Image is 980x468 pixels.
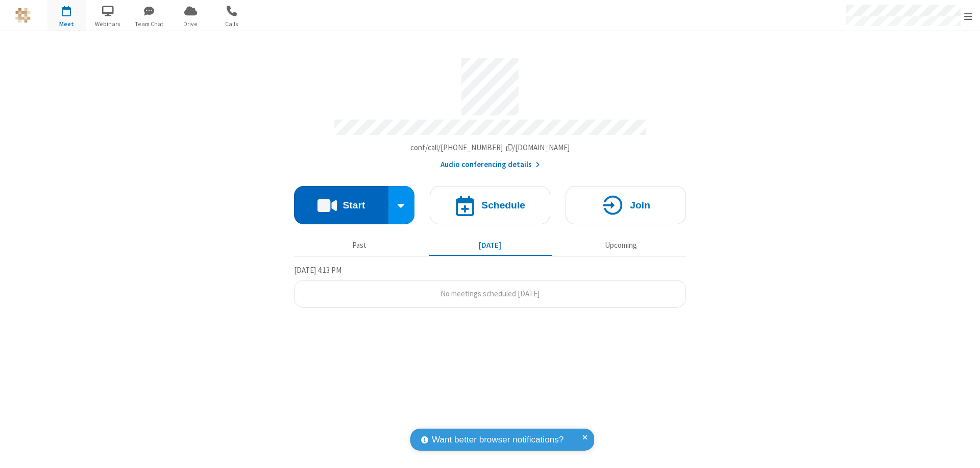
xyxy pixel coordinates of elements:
[440,289,540,298] span: No meetings scheduled [DATE]
[410,142,570,154] button: Copy my meeting room linkCopy my meeting room link
[89,19,127,29] span: Webinars
[566,186,686,224] button: Join
[432,433,563,447] span: Want better browser notifications?
[47,19,86,29] span: Meet
[342,200,365,210] h4: Start
[954,441,972,461] iframe: Chat
[481,200,525,210] h4: Schedule
[440,159,540,171] button: Audio conferencing details
[294,186,388,224] button: Start
[15,8,31,23] img: QA Selenium DO NOT DELETE OR CHANGE
[298,236,421,255] button: Past
[388,186,415,224] div: Start conference options
[429,236,552,255] button: [DATE]
[294,51,686,171] section: Account details
[430,186,550,224] button: Schedule
[559,236,682,255] button: Upcoming
[171,19,210,29] span: Drive
[294,264,686,308] section: Today's Meetings
[294,265,341,275] span: [DATE] 4:13 PM
[630,200,650,210] h4: Join
[410,143,570,152] span: Copy my meeting room link
[130,19,168,29] span: Team Chat
[213,19,251,29] span: Calls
